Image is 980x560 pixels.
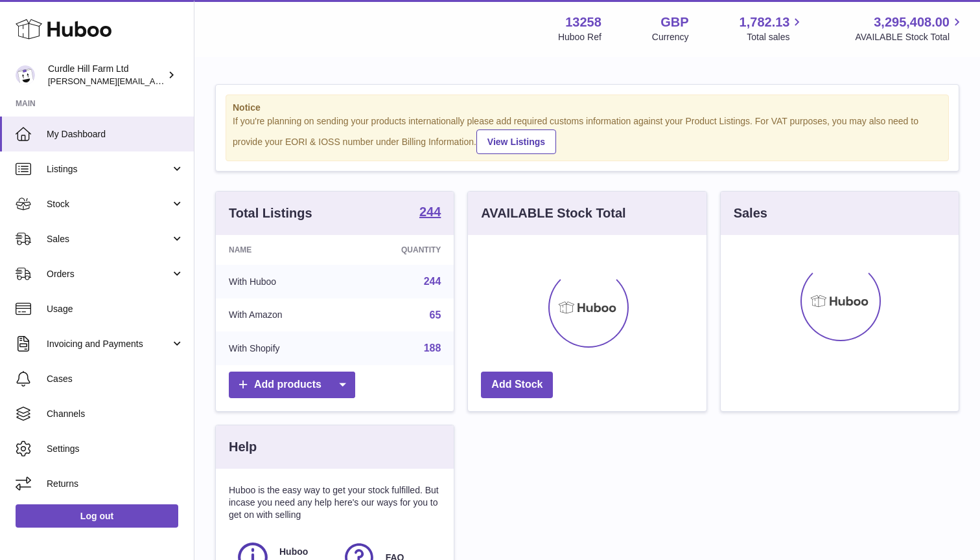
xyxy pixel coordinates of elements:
[430,309,441,320] a: 65
[740,14,805,43] a: 1,782.13 Total sales
[47,198,170,210] span: Stock
[481,205,625,222] h3: AVAILABLE Stock Total
[47,128,184,140] span: My Dashboard
[16,65,35,85] img: miranda@diddlysquatfarmshop.com
[419,205,441,221] a: 244
[229,372,355,398] a: Add products
[660,14,688,31] strong: GBP
[47,373,184,385] span: Cases
[216,298,346,332] td: With Amazon
[47,408,184,420] span: Channels
[233,115,942,154] div: If you're planning on sending your products internationally please add required customs informati...
[16,504,178,528] a: Log out
[565,14,601,31] strong: 13258
[47,268,170,280] span: Orders
[652,31,689,43] div: Currency
[424,276,441,287] a: 244
[47,233,170,245] span: Sales
[47,443,184,455] span: Settings
[740,14,790,31] span: 1,782.13
[216,265,346,298] td: With Huboo
[855,31,964,43] span: AVAILABLE Stock Total
[747,31,804,43] span: Total sales
[424,342,441,353] a: 188
[47,338,170,350] span: Invoicing and Payments
[558,31,601,43] div: Huboo Ref
[874,14,950,31] span: 3,295,408.00
[47,303,184,315] span: Usage
[47,478,184,490] span: Returns
[481,372,553,398] a: Add Stock
[346,235,454,265] th: Quantity
[229,205,312,222] h3: Total Listings
[229,484,441,521] p: Huboo is the easy way to get your stock fulfilled. But incase you need any help here's our ways f...
[229,438,257,456] h3: Help
[734,205,767,222] h3: Sales
[855,14,964,43] a: 3,295,408.00 AVAILABLE Stock Total
[47,163,170,175] span: Listings
[216,235,346,265] th: Name
[419,205,441,218] strong: 244
[476,129,556,154] a: View Listings
[48,63,165,87] div: Curdle Hill Farm Ltd
[48,76,260,86] span: [PERSON_NAME][EMAIL_ADDRESS][DOMAIN_NAME]
[216,331,346,365] td: With Shopify
[233,102,942,114] strong: Notice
